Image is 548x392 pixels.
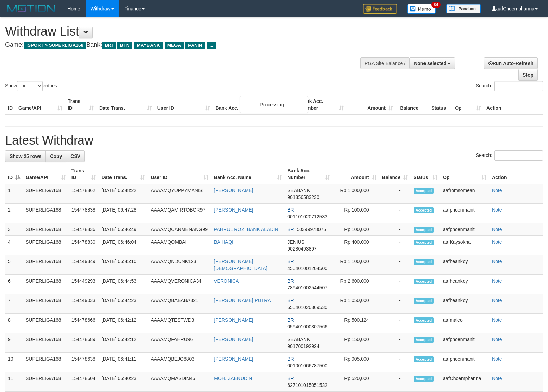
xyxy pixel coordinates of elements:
[23,314,69,333] td: SUPERLIGA168
[476,81,543,91] label: Search:
[492,188,502,193] a: Note
[69,255,99,275] td: 154449349
[287,305,327,310] span: Copy 655401020369530 to clipboard
[518,69,538,81] a: Stop
[23,184,69,204] td: SUPERLIGA168
[148,223,211,236] td: AAAAMQCANMENANG99
[379,333,411,353] td: -
[494,81,543,91] input: Search:
[440,204,489,223] td: aafphoenmanit
[69,184,99,204] td: 154478862
[69,314,99,333] td: 154478666
[23,255,69,275] td: SUPERLIGA168
[214,356,253,362] a: [PERSON_NAME]
[148,184,211,204] td: AAAAMQYUPPYMANIS
[5,184,23,204] td: 1
[492,239,502,245] a: Note
[99,372,148,392] td: [DATE] 06:40:23
[214,188,253,193] a: [PERSON_NAME]
[240,96,308,113] div: Processing...
[45,150,66,162] a: Copy
[23,353,69,372] td: SUPERLIGA168
[99,223,148,236] td: [DATE] 06:46:49
[148,164,211,184] th: User ID: activate to sort column ascending
[69,204,99,223] td: 154478838
[5,255,23,275] td: 5
[452,95,484,114] th: Op
[5,223,23,236] td: 3
[287,298,295,303] span: BRI
[429,95,452,114] th: Status
[363,4,397,14] img: Feedback.jpg
[214,207,253,213] a: [PERSON_NAME]
[379,294,411,314] td: -
[23,164,69,184] th: Game/API: activate to sort column ascending
[333,275,379,294] td: Rp 2,600,000
[10,153,41,159] span: Show 25 rows
[99,314,148,333] td: [DATE] 06:42:12
[5,275,23,294] td: 6
[440,255,489,275] td: aafheankoy
[411,164,440,184] th: Status: activate to sort column ascending
[99,294,148,314] td: [DATE] 06:44:23
[287,343,319,349] span: Copy 901700192924 to clipboard
[476,150,543,161] label: Search:
[333,333,379,353] td: Rp 150,000
[214,239,233,245] a: BAIHAQI
[492,278,502,284] a: Note
[69,353,99,372] td: 154478638
[333,223,379,236] td: Rp 100,000
[484,95,543,114] th: Action
[66,150,85,162] a: CSV
[333,353,379,372] td: Rp 905,000
[396,95,429,114] th: Balance
[379,236,411,255] td: -
[5,164,23,184] th: ID: activate to sort column descending
[414,60,446,66] span: None selected
[69,372,99,392] td: 154478604
[5,204,23,223] td: 2
[211,164,285,184] th: Bank Acc. Name: activate to sort column ascending
[5,134,543,147] h1: Latest Withdraw
[446,4,481,13] img: panduan.png
[333,294,379,314] td: Rp 1,050,000
[214,337,253,342] a: [PERSON_NAME]
[148,255,211,275] td: AAAAMQNDUNK123
[99,164,148,184] th: Date Trans.: activate to sort column ascending
[379,314,411,333] td: -
[440,164,489,184] th: Op: activate to sort column ascending
[148,294,211,314] td: AAAAMQBABABA321
[117,42,132,49] span: BTN
[287,356,295,362] span: BRI
[333,236,379,255] td: Rp 400,000
[99,333,148,353] td: [DATE] 06:42:12
[414,227,434,233] span: Accepted
[214,317,253,323] a: [PERSON_NAME]
[50,153,62,159] span: Copy
[492,207,502,213] a: Note
[287,363,327,368] span: Copy 001001066787500 to clipboard
[5,353,23,372] td: 10
[148,333,211,353] td: AAAAMQFAHRU96
[333,372,379,392] td: Rp 520,000
[148,353,211,372] td: AAAAMQBEJO8803
[148,372,211,392] td: AAAAMQMASDIN46
[414,376,434,382] span: Accepted
[333,255,379,275] td: Rp 1,100,000
[333,164,379,184] th: Amount: activate to sort column ascending
[214,376,252,381] a: MOH. ZAENUDIN
[287,194,319,200] span: Copy 901356583230 to clipboard
[440,372,489,392] td: aafChoemphanna
[492,376,502,381] a: Note
[207,42,216,49] span: ...
[440,184,489,204] td: aafromsomean
[431,2,441,8] span: 34
[414,240,434,245] span: Accepted
[287,382,327,388] span: Copy 627101015051532 to clipboard
[492,259,502,264] a: Note
[287,259,295,264] span: BRI
[414,188,434,194] span: Accepted
[297,227,326,232] span: Copy 50399978075 to clipboard
[23,372,69,392] td: SUPERLIGA168
[297,95,347,114] th: Bank Acc. Number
